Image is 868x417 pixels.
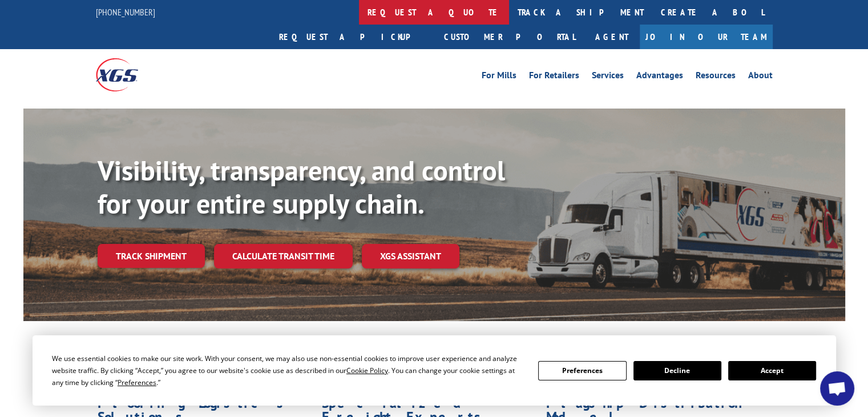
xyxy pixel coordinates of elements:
a: Resources [696,71,736,83]
a: Calculate transit time [214,244,353,268]
a: Join Our Team [640,25,773,49]
a: Services [592,71,624,83]
button: Decline [633,361,721,380]
a: Agent [584,25,640,49]
a: [PHONE_NUMBER] [96,6,155,18]
div: Cookie Consent Prompt [33,335,836,406]
a: For Mills [482,71,516,83]
a: Advantages [636,71,683,83]
a: XGS ASSISTANT [362,244,459,268]
div: Open chat [820,371,854,406]
div: We use essential cookies to make our site work. With your consent, we may also use non-essential ... [52,352,524,388]
a: Customer Portal [435,25,584,49]
span: Preferences [118,378,156,387]
a: About [748,71,773,83]
button: Preferences [538,361,626,380]
a: Request a pickup [271,25,435,49]
span: Cookie Policy [346,366,388,375]
a: For Retailers [529,71,579,83]
a: Track shipment [98,244,205,268]
b: Visibility, transparency, and control for your entire supply chain. [98,153,505,221]
button: Accept [728,361,816,380]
